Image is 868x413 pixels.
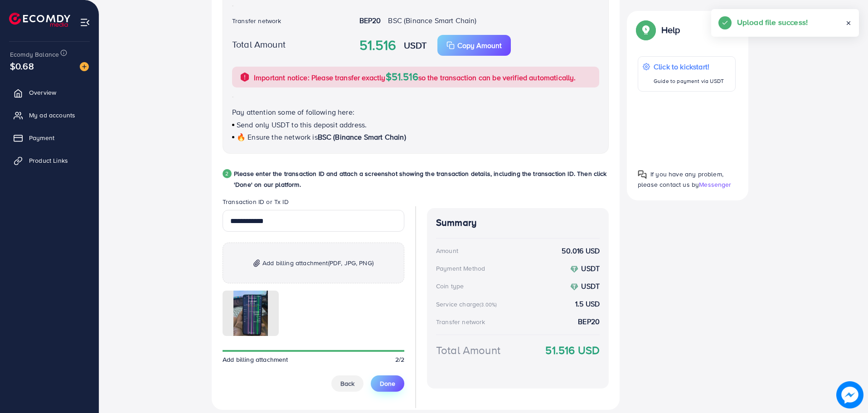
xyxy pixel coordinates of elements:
p: Please enter the transaction ID and attach a screenshot showing the transaction details, includin... [234,168,609,190]
span: (PDF, JPG, PNG) [328,258,373,267]
img: img uploaded [233,291,267,336]
a: My ad accounts [7,106,92,124]
span: Ecomdy Balance [10,50,59,59]
span: 2/2 [395,355,404,364]
div: 2 [223,169,232,178]
img: alert [239,72,250,83]
div: Coin type [436,282,464,291]
span: BSC (Binance Smart Chain) [318,132,406,142]
strong: BEP20 [359,15,381,25]
strong: 51.516 [359,35,397,55]
span: Payment [29,133,54,142]
img: image [80,62,89,71]
div: Amount [436,246,458,255]
h4: Summary [436,217,600,228]
p: Click to kickstart! [654,61,724,72]
strong: USDT [581,281,600,291]
div: Total Amount [436,342,500,358]
strong: USDT [581,263,600,273]
a: Product Links [7,151,92,170]
p: Copy Amount [457,40,502,51]
p: Guide to payment via USDT [654,76,724,87]
span: BSC (Binance Smart Chain) [388,15,476,25]
span: $51.516 [386,69,418,83]
button: Done [371,375,404,392]
div: Service charge [436,300,499,309]
button: Back [331,375,364,392]
span: Done [380,379,395,388]
span: Overview [29,88,56,97]
a: Overview [7,83,92,102]
strong: USDT [404,39,427,52]
img: logo [9,13,70,27]
span: Messenger [699,180,731,189]
img: coin [570,265,578,273]
span: If you have any problem, please contact us by [638,170,723,189]
img: menu [80,17,90,28]
span: Add billing attachment [223,355,288,364]
p: Help [661,24,680,35]
small: (3.00%) [480,301,497,308]
strong: 51.516 USD [545,342,600,358]
span: 🔥 Ensure the network is [237,132,318,142]
strong: BEP20 [578,316,600,327]
strong: 50.016 USD [562,246,600,256]
div: Payment Method [436,264,485,273]
label: Transfer network [232,16,281,25]
p: Send only USDT to this deposit address. [232,119,599,130]
img: image [836,381,863,408]
a: Payment [7,129,92,147]
span: Product Links [29,156,68,165]
span: Add billing attachment [262,258,373,268]
strong: 1.5 USD [575,299,600,309]
span: $0.68 [10,59,34,73]
button: Copy Amount [437,35,511,56]
span: Back [340,379,354,388]
p: Pay attention some of following here: [232,107,599,117]
img: Popup guide [638,170,647,179]
img: img [253,259,260,267]
legend: Transaction ID or Tx ID [223,197,404,210]
span: My ad accounts [29,111,75,120]
img: coin [570,283,578,291]
p: Important notice: Please transfer exactly so the transaction can be verified automatically. [254,71,576,83]
div: Transfer network [436,317,485,326]
h5: Upload file success! [737,16,808,28]
label: Total Amount [232,38,286,51]
img: Popup guide [638,22,654,38]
